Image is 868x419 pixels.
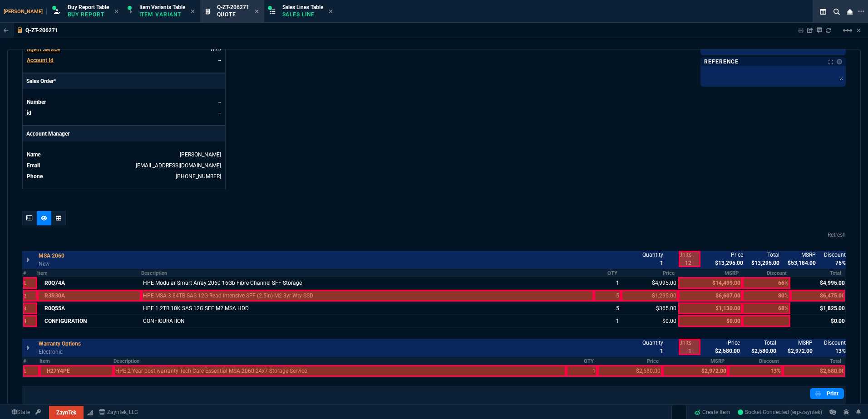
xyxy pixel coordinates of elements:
p: Quote [217,11,249,18]
p: Item Variant [139,11,185,18]
span: Q-ZT-206271 [217,4,249,10]
a: [EMAIL_ADDRESS][DOMAIN_NAME] [136,162,221,169]
th: MSRP [662,357,728,365]
th: # [23,357,39,365]
nx-icon: Close Workbench [843,6,856,17]
span: Account Id [27,57,54,63]
p: MSA 2060 [39,252,64,260]
nx-icon: Close Tab [191,8,195,15]
a: GRD [211,46,221,53]
nx-icon: Back to Table [4,27,9,34]
p: Q-ZT-206271 [25,27,58,34]
tr: undefined [26,56,222,65]
span: Phone [27,173,43,180]
span: Email [27,162,40,169]
nx-icon: Open New Tab [858,7,864,16]
th: Price [621,269,678,277]
span: Sales Lines Table [282,4,323,10]
p: Buy Report [68,11,109,18]
span: Buy Report Table [68,4,109,10]
tr: undefined [26,161,222,170]
a: Create Item [690,405,734,419]
tr: undefined [26,108,222,117]
a: Hide Workbench [857,27,861,34]
span: Number [27,99,46,105]
p: Account Manager [23,126,225,141]
th: Total [790,269,845,277]
p: Electronic [39,348,86,356]
nx-icon: Search [830,6,843,17]
th: Item [37,269,141,277]
nx-icon: Close Tab [329,8,333,15]
nx-icon: Split Panels [816,6,830,17]
nx-icon: Close Tab [114,8,118,15]
th: Item [39,357,114,365]
th: MSRP [678,269,743,277]
p: Reference [704,58,739,65]
th: QTY [594,269,621,277]
span: Socket Connected (erp-zayntek) [738,409,822,415]
a: -- [218,57,221,63]
tr: undefined [26,150,222,159]
tr: undefined [26,97,222,107]
th: Total [783,357,845,365]
th: Description [141,269,594,277]
tr: undefined [26,172,222,181]
span: id [27,110,31,116]
tr: undefined [26,45,222,54]
a: Global State [9,408,33,416]
span: Agent Service [27,46,60,53]
th: Discount [728,357,783,365]
a: [PERSON_NAME] [180,151,221,158]
span: Item Variants Table [139,4,185,10]
th: QTY [566,357,597,365]
a: Print [810,388,844,399]
th: Price [597,357,662,365]
p: Sales Line [282,11,323,18]
th: Description [113,357,566,365]
a: API TOKEN [33,408,44,416]
th: Discount [742,269,790,277]
a: msbcCompanyName [96,408,141,416]
a: -- [218,99,221,105]
p: New [39,260,70,268]
p: Warranty Options [39,340,81,348]
a: ZDzx75EKkg5kvx5YAACO [738,408,822,416]
th: # [23,269,37,277]
a: Refresh [828,232,846,238]
mat-icon: Example home icon [842,25,853,36]
nx-icon: Close Tab [255,8,259,15]
a: (469) 476-5010 [176,173,221,180]
p: Sales Order* [23,73,225,89]
a: -- [218,110,221,116]
span: Name [27,151,40,158]
span: [PERSON_NAME] [4,9,47,15]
